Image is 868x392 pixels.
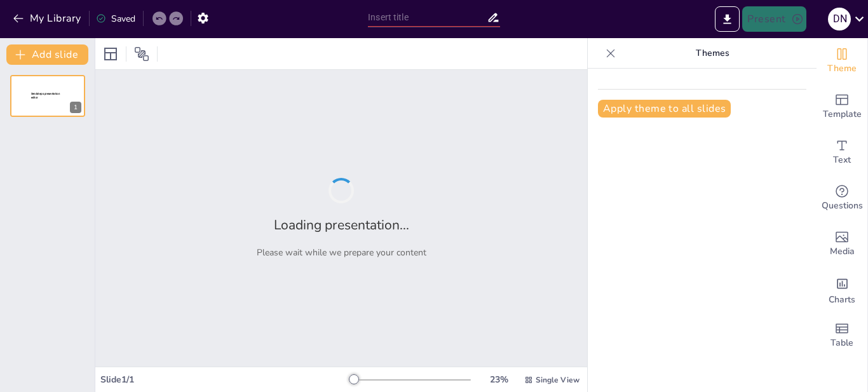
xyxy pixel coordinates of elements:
[6,44,88,65] button: Add slide
[828,6,851,32] button: D N
[828,8,851,30] div: D N
[134,46,149,62] span: Position
[817,175,867,221] div: Get real-time input from your audience
[817,130,867,175] div: Add text boxes
[10,8,86,29] button: My Library
[274,216,409,234] h2: Loading presentation...
[829,293,855,307] span: Charts
[817,84,867,130] div: Add ready made slides
[833,153,851,167] span: Text
[715,6,740,32] button: Export to PowerPoint
[368,8,487,27] input: Insert title
[100,374,349,386] div: Slide 1 / 1
[817,313,867,358] div: Add a table
[817,267,867,313] div: Add charts and graphs
[817,221,867,267] div: Add images, graphics, shapes or video
[70,102,81,113] div: 1
[10,75,85,117] div: 1
[822,199,863,213] span: Questions
[598,100,731,118] button: Apply theme to all slides
[257,247,426,259] p: Please wait while we prepare your content
[100,44,121,64] div: Layout
[817,38,867,84] div: Change the overall theme
[830,245,855,259] span: Media
[96,13,135,25] div: Saved
[536,375,580,385] span: Single View
[827,62,857,76] span: Theme
[742,6,806,32] button: Present
[823,107,862,121] span: Template
[31,92,60,99] span: Sendsteps presentation editor
[484,374,514,386] div: 23 %
[621,38,804,69] p: Themes
[831,336,853,350] span: Table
